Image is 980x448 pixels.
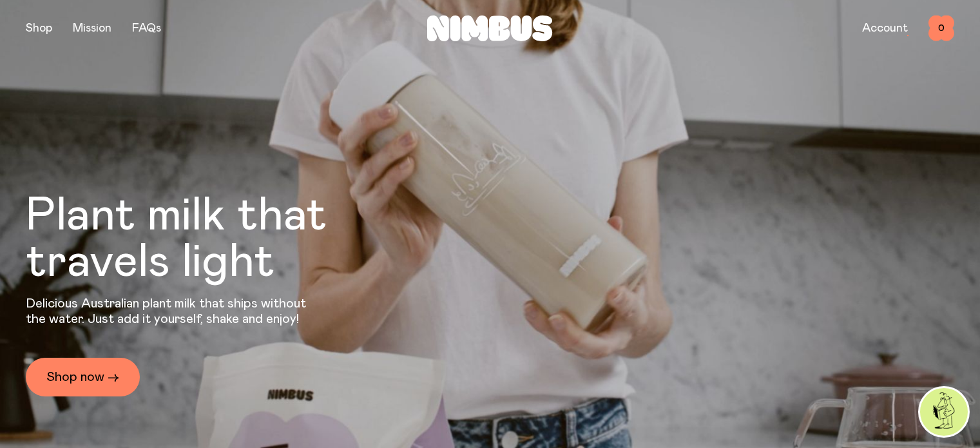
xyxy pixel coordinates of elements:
[862,23,908,34] a: Account
[26,296,314,327] p: Delicious Australian plant milk that ships without the water. Just add it yourself, shake and enjoy!
[26,358,140,396] a: Shop now →
[920,388,968,436] img: agent
[132,23,161,34] a: FAQs
[26,193,397,286] h1: Plant milk that travels light
[928,15,954,41] button: 0
[73,23,111,34] a: Mission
